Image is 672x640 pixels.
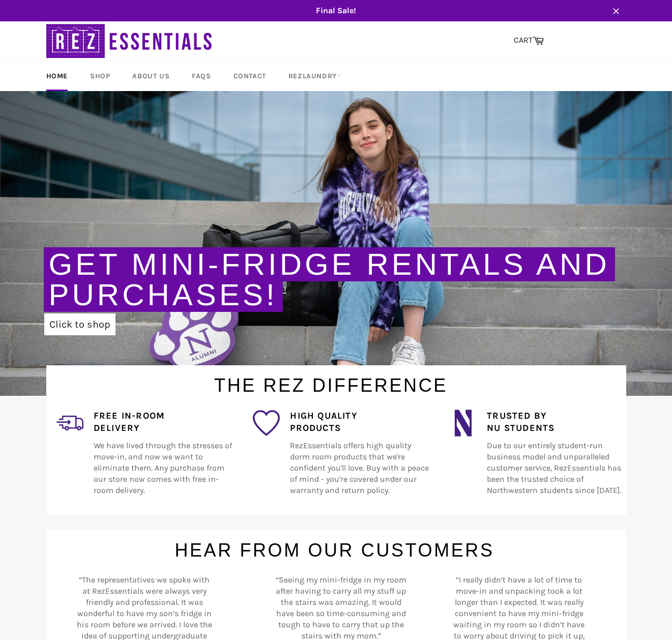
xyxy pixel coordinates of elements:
a: FAQs [182,61,221,91]
img: favorite_1.png [253,410,280,437]
h4: Free In-Room Delivery [94,410,232,435]
a: Home [36,61,78,91]
a: Contact [223,61,276,91]
a: CART [509,30,549,51]
h4: Trusted by NU Students [487,410,626,435]
img: delivery_2.png [56,410,83,437]
img: northwestern_wildcats_tiny.png [450,410,477,437]
img: RezEssentials [46,21,214,61]
a: Shop [80,61,120,91]
span: Final Sale! [36,5,636,16]
a: RezLaundry [278,61,352,91]
a: Click to shop [44,313,115,335]
h4: High Quality Products [290,410,429,435]
h1: The Rez Difference [36,365,626,398]
div: RezEssentials offers high quality dorm room products that we're confident you'll love. Buy with a... [280,410,429,508]
div: We have lived through the stresses of move-in, and now we want to eliminate them. Any purchase fr... [83,410,232,508]
a: About Us [122,61,180,91]
h1: Hear From Our Customers [36,530,626,563]
a: Get Mini-Fridge Rentals and Purchases! [49,247,610,312]
div: Due to our entirely student-run business model and unparalleled customer service, RezEssentials h... [477,410,626,508]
